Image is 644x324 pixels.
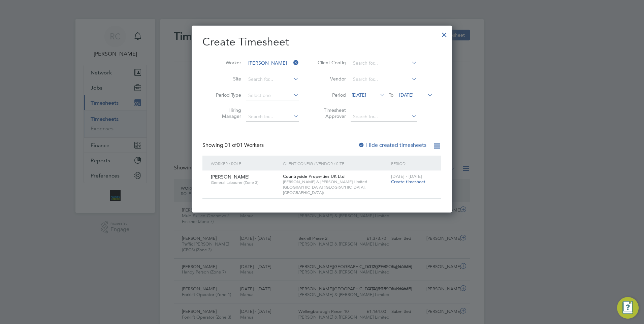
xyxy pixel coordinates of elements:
span: [PERSON_NAME] & [PERSON_NAME] Limited [283,179,388,185]
span: 01 of [225,142,237,149]
input: Search for... [351,75,417,84]
button: Engage Resource Center [617,297,639,319]
label: Period [316,92,346,98]
input: Search for... [351,59,417,68]
span: [DATE] [399,92,414,98]
span: To [387,91,395,99]
input: Search for... [351,112,417,122]
span: General Labourer (Zone 3) [211,180,278,185]
label: Hiring Manager [211,107,241,119]
span: [GEOGRAPHIC_DATA] ([GEOGRAPHIC_DATA], [GEOGRAPHIC_DATA]) [283,185,388,195]
span: 01 Workers [225,142,264,149]
input: Select one [246,91,299,100]
span: [DATE] [352,92,366,98]
span: Create timesheet [391,179,425,185]
label: Worker [211,60,241,66]
h2: Create Timesheet [202,35,441,49]
div: Period [389,156,434,171]
input: Search for... [246,59,299,68]
label: Timesheet Approver [316,107,346,119]
span: [PERSON_NAME] [211,174,250,180]
div: Client Config / Vendor / Site [281,156,389,171]
input: Search for... [246,112,299,122]
label: Period Type [211,92,241,98]
div: Worker / Role [209,156,281,171]
label: Vendor [316,76,346,82]
input: Search for... [246,75,299,84]
label: Client Config [316,60,346,66]
span: Countryside Properties UK Ltd [283,173,345,179]
label: Site [211,76,241,82]
div: Showing [202,142,265,149]
label: Hide created timesheets [358,142,426,149]
span: [DATE] - [DATE] [391,173,422,179]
